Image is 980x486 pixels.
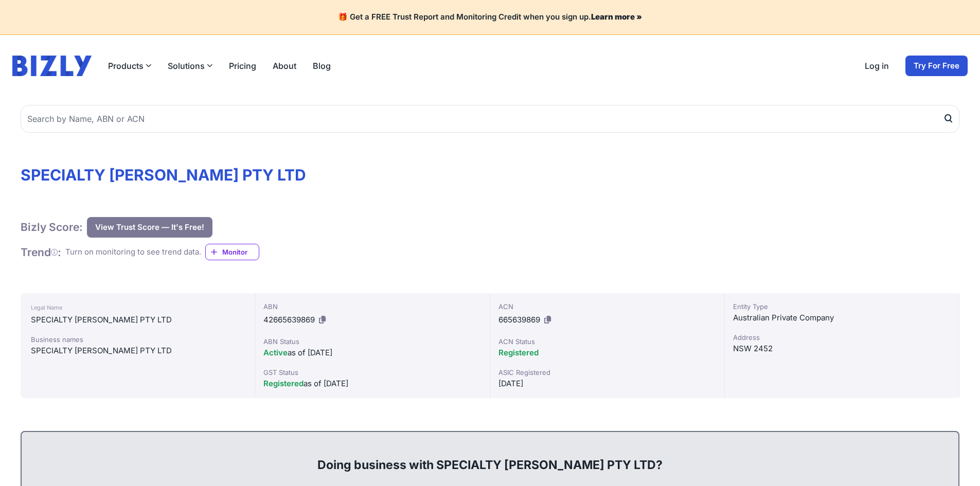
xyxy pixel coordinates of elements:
[263,336,481,347] div: ABN Status
[87,217,212,238] button: View Trust Score — It's Free!
[65,246,201,258] div: Turn on monitoring to see trend data.
[498,377,716,390] div: [DATE]
[21,220,83,234] h1: Bizly Score:
[12,12,968,22] h4: 🎁 Get a FREE Trust Report and Monitoring Credit when you sign up.
[31,314,244,326] div: SPECIALTY [PERSON_NAME] PTY LTD
[905,56,968,76] a: Try For Free
[229,60,256,72] a: Pricing
[32,440,948,473] div: Doing business with SPECIALTY [PERSON_NAME] PTY LTD?
[733,312,951,324] div: Australian Private Company
[263,367,481,377] div: GST Status
[733,332,951,343] div: Address
[263,377,481,390] div: as of [DATE]
[733,343,951,355] div: NSW 2452
[21,245,61,259] h1: Trend :
[21,105,959,133] input: Search by Name, ABN or ACN
[498,367,716,377] div: ASIC Registered
[31,301,244,314] div: Legal Name
[222,247,259,257] span: Monitor
[591,12,642,22] a: Learn more »
[31,345,244,357] div: SPECIALTY [PERSON_NAME] PTY LTD
[498,315,540,325] span: 665639869
[263,347,481,359] div: as of [DATE]
[263,315,315,325] span: 42665639869
[498,336,716,347] div: ACN Status
[733,301,951,312] div: Entity Type
[263,301,481,312] div: ABN
[31,334,244,345] div: Business names
[205,244,259,260] a: Monitor
[865,60,889,72] a: Log in
[273,60,296,72] a: About
[498,348,539,357] span: Registered
[108,60,151,72] button: Products
[498,301,716,312] div: ACN
[263,379,304,388] span: Registered
[168,60,212,72] button: Solutions
[313,60,331,72] a: Blog
[263,348,288,357] span: Active
[21,166,959,184] h1: SPECIALTY [PERSON_NAME] PTY LTD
